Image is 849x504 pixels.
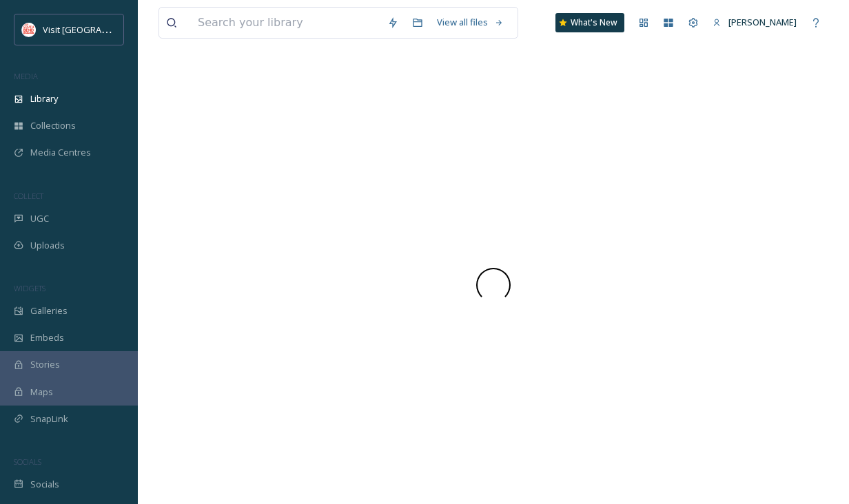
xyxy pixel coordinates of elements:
input: Search your library [191,8,380,38]
img: vsbm-stackedMISH_CMYKlogo2017.jpg [22,23,36,36]
span: [PERSON_NAME] [728,16,797,28]
span: Socials [30,478,59,491]
span: Maps [30,386,53,399]
span: Collections [30,119,76,132]
span: Media Centres [30,146,91,159]
a: What's New [555,13,624,32]
span: SnapLink [30,412,68,426]
a: [PERSON_NAME] [706,9,804,36]
span: WIDGETS [14,283,45,293]
span: Library [30,92,58,105]
span: Uploads [30,239,65,252]
span: MEDIA [14,71,38,81]
span: COLLECT [14,191,43,201]
span: Galleries [30,304,68,317]
span: UGC [30,212,49,225]
a: View all files [430,9,511,36]
span: Embeds [30,331,64,344]
span: SOCIALS [14,456,41,467]
span: Stories [30,358,60,371]
span: Visit [GEOGRAPHIC_DATA] [43,23,150,36]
